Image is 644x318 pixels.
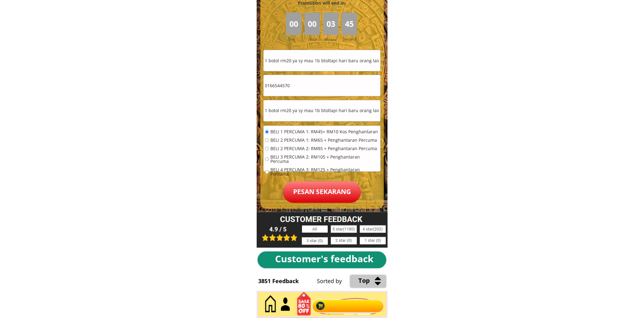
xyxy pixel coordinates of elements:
span: BELI 3 PERCUMA 2: RM105 + Penghantaran Percuma [270,155,379,164]
h3: Day [288,36,304,42]
span: BELI 2 PERCUMA 2: RM85 + Penghantaran Percuma [270,147,379,151]
div: Sorted by [317,277,463,286]
div: Customer's feedback [275,252,379,267]
span: BELI 4 PERCUMA 3: RM125 + Penghantaran Percuma [270,168,379,177]
div: Top [359,276,415,286]
input: Telefon [264,75,380,96]
h3: Hour [308,36,322,42]
h3: Minute [324,36,338,42]
input: Alamat [264,100,380,121]
input: Nama [264,50,380,71]
div: 3851 Feedback [259,277,308,286]
p: Pesan sekarang [283,181,361,203]
span: BELI 1 PERCUMA 1: RM45+ RM10 Kos Penghantaran [270,130,379,134]
h3: Second [343,36,359,42]
span: BELI 2 PERCUMA 1: RM65 + Penghantaran Percuma [270,138,379,143]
